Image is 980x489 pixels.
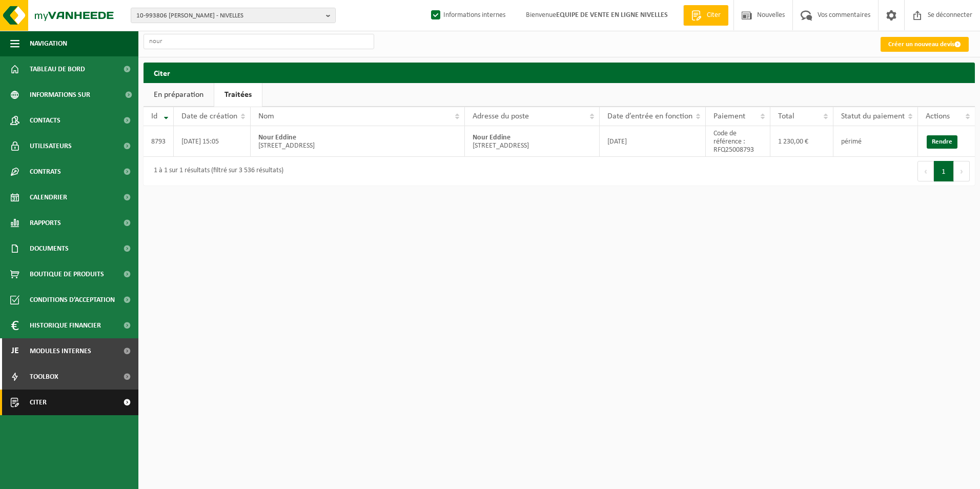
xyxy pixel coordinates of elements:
[429,8,505,23] label: Informations internes
[30,133,72,159] span: Utilisateurs
[144,34,374,49] input: Chercher
[30,364,58,390] span: Toolbox
[149,162,283,180] div: 1 à 1 sur 1 résultats (filtré sur 3 536 résultats)
[954,161,970,181] button: Prochain
[926,112,950,120] span: Actions
[131,8,336,23] button: 10-993806 [PERSON_NAME] - NIVELLES
[144,63,975,83] h2: Citer
[30,261,104,287] span: Boutique de produits
[473,112,529,120] span: Adresse du poste
[841,112,905,120] span: Statut du paiement
[881,37,969,52] a: Créer un nouveau devis
[683,5,728,26] a: Citer
[30,390,47,415] span: Citer
[136,8,322,24] span: 10-993806 [PERSON_NAME] - NIVELLES
[888,41,954,48] font: Créer un nouveau devis
[927,135,957,149] a: Rendre
[10,338,19,364] span: Je
[258,112,274,120] span: Nom
[30,236,69,261] span: Documents
[556,11,668,19] strong: EQUIPE DE VENTE EN LIGNE NIVELLES
[704,10,723,21] span: Citer
[151,112,157,120] span: Id
[30,185,67,210] span: Calendrier
[473,134,511,141] strong: Nour Eddine
[30,82,118,108] span: Informations sur l’entreprise
[174,126,251,157] td: [DATE] 15:05
[251,126,465,157] td: [STREET_ADDRESS]
[30,313,101,338] span: Historique financier
[144,83,214,107] a: En préparation
[30,338,91,364] span: Modules internes
[181,112,237,120] span: Date de création
[607,112,692,120] span: Date d’entrée en fonction
[30,31,67,56] span: Navigation
[600,126,706,157] td: [DATE]
[706,126,771,157] td: Code de référence : RFQ25008793
[917,161,934,181] button: Précédent
[30,56,85,82] span: Tableau de bord
[258,134,296,141] strong: Nour Eddine
[465,126,600,157] td: [STREET_ADDRESS]
[841,138,862,146] span: périmé
[144,126,174,157] td: 8793
[713,112,745,120] span: Paiement
[30,287,115,313] span: Conditions d’acceptation
[934,161,954,181] button: 1
[770,126,833,157] td: 1 230,00 €
[526,11,668,19] font: Bienvenue
[30,210,61,236] span: Rapports
[778,112,794,120] span: Total
[30,159,61,185] span: Contrats
[214,83,262,107] a: Traitées
[30,108,60,133] span: Contacts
